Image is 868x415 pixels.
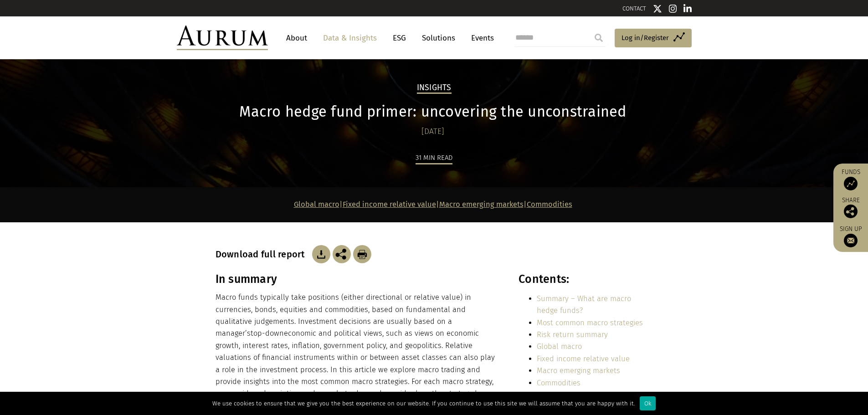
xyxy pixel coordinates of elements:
[343,200,436,209] a: Fixed income relative value
[467,30,494,46] a: Events
[519,272,650,286] h3: Contents:
[216,272,499,286] h3: In summary
[294,200,572,209] strong: | | |
[590,29,608,47] input: Submit
[844,205,858,218] img: Share this post
[439,200,524,209] a: Macro emerging markets
[615,29,692,48] a: Log in/Register
[844,177,858,190] img: Access Funds
[838,168,863,190] a: Funds
[537,318,643,327] a: Most common macro strategies
[216,292,499,412] p: Macro funds typically take positions (either directional or relative value) in currencies, bonds,...
[669,4,677,13] img: Instagram icon
[621,32,669,43] span: Log in/Register
[416,152,452,164] div: 31 min read
[388,30,411,46] a: ESG
[527,200,572,209] a: Commodities
[333,245,351,263] img: Share this post
[838,225,863,247] a: Sign up
[537,342,582,351] a: Global macro
[417,30,460,46] a: Solutions
[537,330,608,339] a: Risk return summary
[251,329,284,338] span: top-down
[622,5,646,12] a: CONTACT
[844,234,858,247] img: Sign up to our newsletter
[177,26,268,50] img: Aurum
[537,366,620,375] a: Macro emerging markets
[353,245,371,263] img: Download Article
[312,245,330,263] img: Download Article
[294,200,339,209] a: Global macro
[216,125,651,138] div: [DATE]
[282,30,312,46] a: About
[683,4,692,13] img: Linkedin icon
[318,30,381,46] a: Data & Insights
[537,354,630,363] a: Fixed income relative value
[417,83,452,94] h2: Insights
[640,396,656,410] div: Ok
[838,197,863,218] div: Share
[653,4,662,13] img: Twitter icon
[537,379,580,387] a: Commodities
[216,249,310,260] h3: Download full report
[537,294,631,315] a: Summary – What are macro hedge funds?
[216,103,651,121] h1: Macro hedge fund primer: uncovering the unconstrained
